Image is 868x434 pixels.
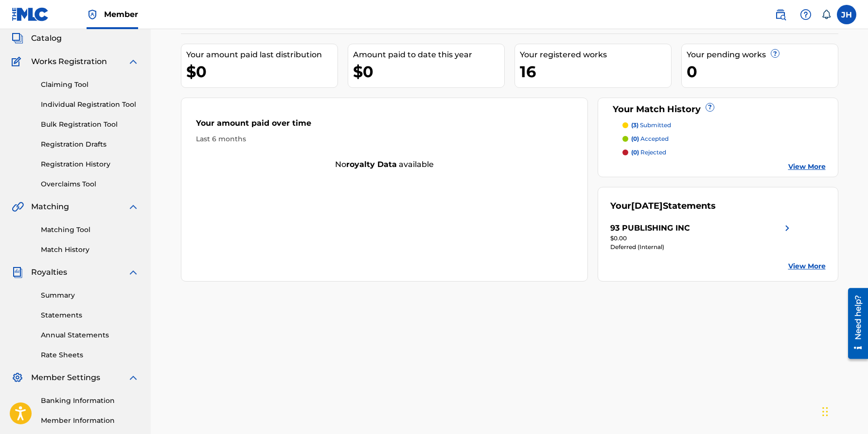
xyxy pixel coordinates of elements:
img: expand [127,372,139,384]
div: $0 [353,61,504,83]
span: Royalties [31,267,67,278]
a: (0) accepted [622,134,826,143]
span: ? [771,50,779,57]
img: Top Rightsholder [87,9,98,20]
span: Member [104,9,138,20]
img: expand [127,201,139,213]
img: search [775,9,786,20]
span: Works Registration [31,56,107,67]
a: Member Information [41,416,139,426]
a: Annual Statements [41,330,139,340]
div: 0 [687,61,838,83]
a: Public Search [771,5,790,24]
img: Royalties [12,267,23,278]
a: Registration History [41,159,139,169]
span: [DATE] [631,200,663,211]
div: Your pending works [687,49,838,61]
img: Matching [12,201,24,213]
iframe: Chat Widget [819,387,868,434]
a: (3) submitted [622,121,826,130]
img: help [800,9,812,20]
a: View More [788,162,826,172]
div: Last 6 months [196,134,573,144]
a: Claiming Tool [41,80,139,90]
div: Your Statements [610,200,716,213]
a: Rate Sheets [41,350,139,360]
a: View More [788,261,826,271]
div: Amount paid to date this year [353,49,504,61]
img: right chevron icon [781,222,793,234]
a: Registration Drafts [41,139,139,150]
a: CatalogCatalog [12,33,62,44]
a: 93 PUBLISHING INCright chevron icon$0.00Deferred (Internal) [610,222,793,251]
a: Banking Information [41,396,139,406]
a: Individual Registration Tool [41,100,139,110]
span: (3) [631,121,638,129]
a: Statements [41,310,139,320]
span: ? [706,103,714,111]
span: Member Settings [31,372,100,384]
div: Your Match History [610,103,826,116]
a: Bulk Registration Tool [41,119,139,130]
a: Overclaims Tool [41,179,139,189]
div: Your registered works [520,49,671,61]
img: expand [127,267,139,278]
a: Match History [41,245,139,255]
img: Catalog [12,33,23,44]
p: submitted [631,121,671,130]
div: $0.00 [610,234,793,243]
div: Deferred (Internal) [610,243,793,251]
a: Summary [41,290,139,300]
div: Your amount paid over time [196,117,573,134]
p: accepted [631,134,669,143]
div: Drag [822,397,828,426]
iframe: Resource Center [841,284,868,363]
a: Matching Tool [41,225,139,235]
div: Help [796,5,815,24]
span: Catalog [31,33,62,44]
a: (0) rejected [622,148,826,157]
div: User Menu [837,5,856,24]
img: Member Settings [12,372,23,384]
img: Works Registration [12,56,24,67]
div: 16 [520,61,671,83]
div: No available [181,159,588,170]
p: rejected [631,148,666,157]
div: Your amount paid last distribution [186,49,337,61]
span: (0) [631,135,639,142]
div: 93 PUBLISHING INC [610,222,690,234]
span: Matching [31,201,69,213]
div: $0 [186,61,337,83]
img: expand [127,56,139,67]
strong: royalty data [346,160,397,169]
img: MLC Logo [12,7,49,21]
span: (0) [631,149,639,156]
div: Notifications [821,10,831,19]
